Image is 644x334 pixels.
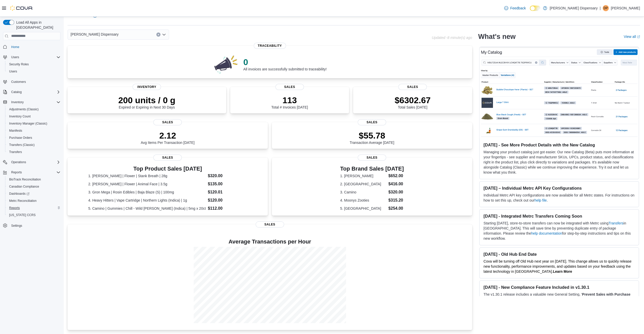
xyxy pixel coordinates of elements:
[11,45,19,49] span: Home
[9,114,31,118] span: Inventory Count
[208,205,247,211] dd: $112.00
[9,169,24,175] button: Reports
[600,5,601,11] p: |
[7,205,22,211] a: Reports
[7,106,41,112] a: Adjustments (Classic)
[7,142,60,148] span: Transfers (Classic)
[88,166,247,172] h3: Top Product Sales [DATE]
[7,113,60,119] span: Inventory Count
[141,130,194,145] div: Avg Items Per Transaction [DATE]
[358,155,386,161] span: Sales
[484,221,635,241] p: Starting [DATE], store-to-store transfers can now be integrated with Metrc using in [GEOGRAPHIC_D...
[7,212,60,218] span: Washington CCRS
[502,3,528,13] a: Feedback
[484,259,632,274] span: Cova will be turning off Old Hub next year on [DATE]. This change allows us to quickly release ne...
[9,159,60,165] span: Operations
[388,205,404,211] dd: $254.00
[9,107,39,111] span: Adjustments (Classic)
[9,192,29,196] span: Dashboards
[7,128,24,134] a: Manifests
[5,120,62,127] button: Inventory Manager (Classic)
[9,177,41,181] span: BioTrack Reconciliation
[88,190,206,195] dt: 3. Gron Mega | Rosin Edibles | Baja Blaze (S) | 100mg
[10,6,33,11] img: Cova
[9,222,60,229] span: Settings
[9,159,28,165] button: Operations
[254,43,286,49] span: Traceability
[9,136,32,140] span: Purchase Orders
[1,222,62,229] button: Settings
[9,199,37,203] span: Metrc Reconciliation
[608,221,623,225] a: Transfers
[637,35,640,38] svg: External link
[7,176,43,183] a: BioTrack Reconciliation
[9,89,60,95] span: Catalog
[7,205,60,211] span: Reports
[340,206,386,211] dt: 5. [GEOGRAPHIC_DATA]
[350,130,394,145] div: Transaction Average [DATE]
[5,61,62,68] button: Security Roles
[398,84,427,90] span: Sales
[208,197,247,203] dd: $120.00
[11,170,22,174] span: Reports
[604,5,608,11] span: DP
[510,6,526,11] span: Feedback
[5,68,62,75] button: Users
[7,68,60,74] span: Users
[1,43,62,51] button: Home
[484,292,635,312] p: The v1.30.1 release includes a valuable new General Setting, ' ', which prevents sales when produ...
[7,184,41,190] a: Canadian Compliance
[484,186,635,191] h3: [DATE] – Individual Metrc API Key Configurations
[162,33,166,37] button: Open list of options
[534,198,547,202] a: help file
[9,54,60,60] span: Users
[1,88,62,96] button: Catalog
[5,197,62,204] button: Metrc Reconciliation
[9,54,21,60] button: Users
[340,198,386,203] dt: 4. Moonys Zooties
[7,68,19,74] a: Users
[275,84,304,90] span: Sales
[11,55,19,59] span: Users
[611,5,640,11] p: [PERSON_NAME]
[394,95,431,105] p: $6302.67
[208,173,247,179] dd: $320.00
[9,169,60,175] span: Reports
[9,122,47,126] span: Inventory Manager (Classic)
[5,183,62,190] button: Canadian Compliance
[5,176,62,183] button: BioTrack Reconciliation
[153,155,182,161] span: Sales
[1,159,62,166] button: Operations
[5,141,62,148] button: Transfers (Classic)
[11,80,26,84] span: Customers
[484,142,635,147] h3: [DATE] - See More Product Details with the New Catalog
[88,181,206,187] dt: 2. [PERSON_NAME] | Flower | Animal Face | 3.5g
[9,62,29,66] span: Security Roles
[432,36,472,40] p: Updated -8 minute(s) ago
[7,184,60,190] span: Canadian Compliance
[9,89,24,95] button: Catalog
[88,173,206,178] dt: 1. [PERSON_NAME] | Flower | Stank Breath | 28g
[5,211,62,219] button: [US_STATE] CCRS
[5,190,62,197] a: Dashboards
[88,198,206,203] dt: 4. Heavy Hitters | Vape Cartridge | Northern Lights (Indica) | 1g
[11,100,24,104] span: Inventory
[9,44,60,50] span: Home
[7,142,37,148] a: Transfers (Classic)
[118,95,175,105] p: 200 units / 0 g
[350,130,394,141] p: $55.78
[340,190,386,195] dt: 3. Camino
[9,99,60,105] span: Inventory
[243,57,326,67] p: 0
[9,99,26,105] button: Inventory
[11,224,22,228] span: Settings
[156,33,160,37] button: Clear input
[484,193,635,203] p: Individual Metrc API key configurations are now available for all Metrc states. For instructions ...
[7,113,33,119] a: Inventory Count
[5,134,62,141] button: Purchase Orders
[388,189,404,195] dd: $320.00
[1,54,62,61] button: Users
[388,181,404,187] dd: $416.00
[394,95,431,109] div: Total Sales [DATE]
